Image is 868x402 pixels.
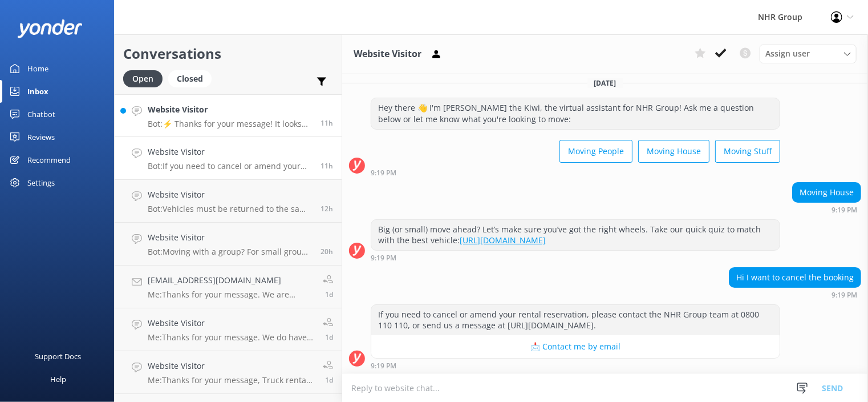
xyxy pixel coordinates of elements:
[115,180,342,223] a: Website VisitorBot:Vehicles must be returned to the same location they were picked up from. We ty...
[27,171,55,194] div: Settings
[115,308,342,351] a: Website VisitorMe:Thanks for your message. We do have chiller truck available , May we ask you wh...
[715,140,780,163] button: Moving Stuff
[760,45,857,63] div: Assign User
[17,19,83,38] img: yonder-white-logo.png
[123,72,168,85] a: Open
[27,80,48,103] div: Inbox
[27,126,55,148] div: Reviews
[168,72,217,85] a: Closed
[115,223,342,266] a: Website VisitorBot:Moving with a group? For small groups of 1–5 people, you can enquire about our...
[371,305,780,335] div: If you need to cancel or amend your rental reservation, please contact the NHR Group team at 0800...
[148,161,312,171] p: Bot: If you need to cancel or amend your rental reservation, please contact the NHR Group team at...
[148,231,312,244] h4: Website Visitor
[148,375,314,385] p: Me: Thanks for your message, Truck rental cost is entirely depends upon , Distance , trip , truck...
[115,137,342,180] a: Website VisitorBot:If you need to cancel or amend your rental reservation, please contact the NHR...
[354,47,421,62] h3: Website Visitor
[371,168,780,176] div: Oct 13 2025 09:19pm (UTC +13:00) Pacific/Auckland
[148,247,312,257] p: Bot: Moving with a group? For small groups of 1–5 people, you can enquire about our cars and SUVs...
[832,207,857,214] strong: 9:19 PM
[148,360,314,372] h4: Website Visitor
[371,361,780,369] div: Oct 13 2025 09:19pm (UTC +13:00) Pacific/Auckland
[148,103,312,116] h4: Website Visitor
[115,351,342,394] a: Website VisitorMe:Thanks for your message, Truck rental cost is entirely depends upon , Distance ...
[371,335,780,358] button: 📩 Contact me by email
[115,94,342,137] a: Website VisitorBot:⚡ Thanks for your message! It looks like this one might be best handled by our...
[371,170,396,176] strong: 9:19 PM
[168,70,212,87] div: Closed
[371,363,396,369] strong: 9:19 PM
[148,146,312,158] h4: Website Visitor
[148,332,314,343] p: Me: Thanks for your message. We do have chiller truck available , May we ask you what size chille...
[148,290,314,300] p: Me: Thanks for your message. We are running only 10% Discount as Spring Promotion. If you are loo...
[27,103,55,126] div: Chatbot
[559,140,632,163] button: Moving People
[325,332,333,342] span: Oct 12 2025 02:22pm (UTC +13:00) Pacific/Auckland
[765,47,810,60] span: Assign user
[148,274,314,287] h4: [EMAIL_ADDRESS][DOMAIN_NAME]
[460,235,546,246] a: [URL][DOMAIN_NAME]
[793,183,861,202] div: Moving House
[123,70,163,87] div: Open
[35,345,82,368] div: Support Docs
[832,292,857,299] strong: 9:19 PM
[115,266,342,308] a: [EMAIL_ADDRESS][DOMAIN_NAME]Me:Thanks for your message. We are running only 10% Discount as Sprin...
[148,317,314,329] h4: Website Visitor
[148,188,312,201] h4: Website Visitor
[729,268,861,287] div: Hi I want to cancel the booking
[371,254,780,262] div: Oct 13 2025 09:19pm (UTC +13:00) Pacific/Auckland
[321,118,333,128] span: Oct 13 2025 09:36pm (UTC +13:00) Pacific/Auckland
[325,290,333,299] span: Oct 12 2025 02:38pm (UTC +13:00) Pacific/Auckland
[148,204,312,214] p: Bot: Vehicles must be returned to the same location they were picked up from. We typically don’t ...
[638,140,709,163] button: Moving House
[27,57,48,80] div: Home
[148,119,312,129] p: Bot: ⚡ Thanks for your message! It looks like this one might be best handled by our team directly...
[27,148,71,171] div: Recommend
[371,98,780,128] div: Hey there 👋 I'm [PERSON_NAME] the Kiwi, the virtual assistant for NHR Group! Ask me a question be...
[792,206,861,214] div: Oct 13 2025 09:19pm (UTC +13:00) Pacific/Auckland
[587,78,623,88] span: [DATE]
[123,43,333,65] h2: Conversations
[729,291,861,299] div: Oct 13 2025 09:19pm (UTC +13:00) Pacific/Auckland
[325,375,333,385] span: Oct 12 2025 02:20pm (UTC +13:00) Pacific/Auckland
[321,204,333,214] span: Oct 13 2025 08:10pm (UTC +13:00) Pacific/Auckland
[371,220,780,250] div: Big (or small) move ahead? Let’s make sure you’ve got the right wheels. Take our quick quiz to ma...
[321,161,333,171] span: Oct 13 2025 09:19pm (UTC +13:00) Pacific/Auckland
[321,247,333,256] span: Oct 13 2025 12:08pm (UTC +13:00) Pacific/Auckland
[50,368,66,391] div: Help
[371,255,396,262] strong: 9:19 PM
